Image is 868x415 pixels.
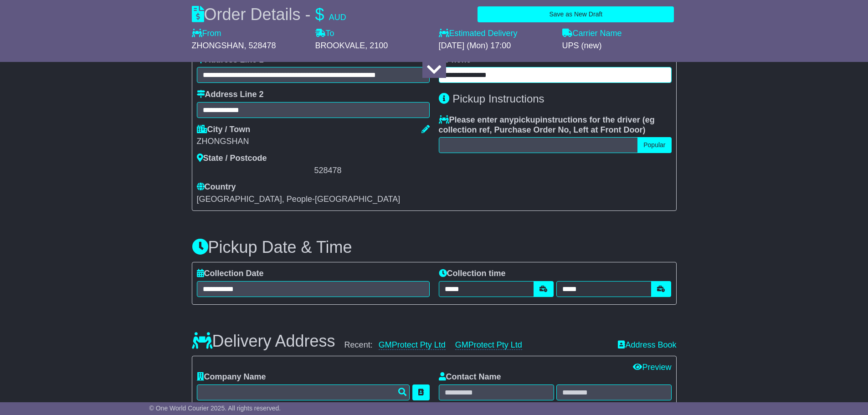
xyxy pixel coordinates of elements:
div: UPS (new) [562,41,677,51]
span: $ [315,5,324,24]
div: Order Details - [192,5,346,24]
button: Popular [637,137,671,153]
a: Address Book [618,340,676,349]
div: ZHONGSHAN [197,137,430,147]
label: State / Postcode [197,154,267,164]
label: Estimated Delivery [439,29,553,39]
label: Carrier Name [562,29,622,39]
h3: Delivery Address [192,332,335,350]
h3: Pickup Date & Time [192,238,677,256]
div: [DATE] (Mon) 17:00 [439,41,553,51]
span: , 528478 [244,41,276,50]
label: Please enter any instructions for the driver ( ) [439,115,672,135]
label: Collection Date [197,269,264,279]
span: pickup [514,115,540,124]
span: © One World Courier 2025. All rights reserved. [149,405,281,412]
button: Save as New Draft [478,6,674,22]
label: From [192,29,221,39]
span: AUD [329,13,346,22]
div: Recent: [344,340,609,350]
label: Collection time [439,269,506,279]
a: GMProtect Pty Ltd [379,340,446,350]
span: BROOKVALE [315,41,365,50]
label: Company Name [197,372,266,382]
a: GMProtect Pty Ltd [455,340,522,350]
label: To [315,29,334,39]
span: Pickup Instructions [452,92,544,105]
span: ZHONGSHAN [192,41,244,50]
label: Country [197,182,236,192]
div: 528478 [314,166,430,176]
label: City / Town [197,125,251,135]
a: Preview [633,363,671,372]
span: eg collection ref, Purchase Order No, Left at Front Door [439,115,655,134]
span: , 2100 [365,41,388,50]
label: Contact Name [439,372,501,382]
label: Address Line 2 [197,90,264,100]
span: [GEOGRAPHIC_DATA], People-[GEOGRAPHIC_DATA] [197,195,401,204]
